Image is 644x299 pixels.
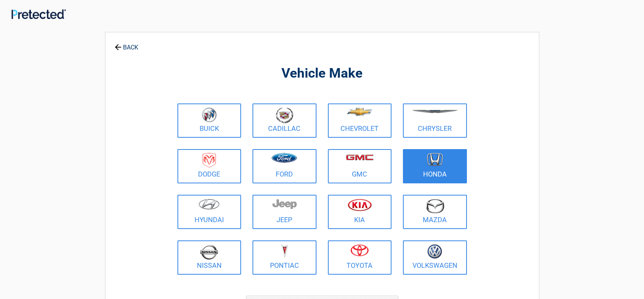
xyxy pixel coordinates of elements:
img: chevrolet [347,108,372,116]
a: Dodge [177,149,241,183]
a: GMC [328,149,392,183]
img: Main Logo [11,9,66,19]
a: Ford [252,149,316,183]
img: toyota [350,244,369,256]
img: cadillac [276,107,293,123]
a: Kia [328,195,392,229]
img: volkswagen [427,244,442,259]
img: buick [202,107,217,122]
img: pontiac [281,244,288,259]
a: Buick [177,103,241,138]
a: BACK [113,37,140,51]
img: nissan [200,244,218,260]
a: Hyundai [177,195,241,229]
img: hyundai [198,199,220,210]
img: kia [348,199,372,211]
img: honda [427,153,443,166]
img: jeep [272,199,297,209]
h2: Vehicle Make [176,65,469,83]
a: Volkswagen [403,240,467,275]
img: mazda [425,199,444,213]
a: Chevrolet [328,103,392,138]
img: chrysler [412,110,458,113]
a: Honda [403,149,467,183]
a: Chrysler [403,103,467,138]
a: Pontiac [252,240,316,275]
a: Cadillac [252,103,316,138]
a: Mazda [403,195,467,229]
img: ford [272,153,297,163]
img: gmc [346,154,374,161]
a: Jeep [252,195,316,229]
a: Toyota [328,240,392,275]
a: Nissan [177,240,241,275]
img: dodge [203,153,216,168]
